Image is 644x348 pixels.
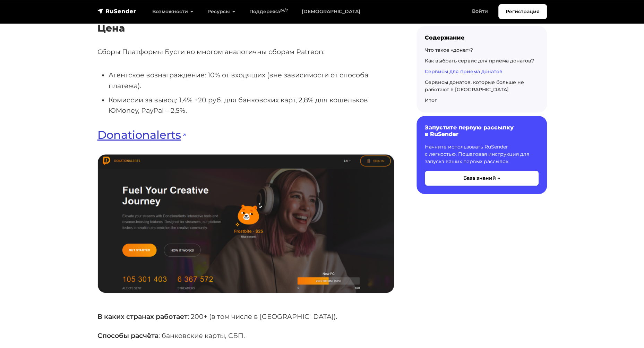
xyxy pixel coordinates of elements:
[465,4,495,18] a: Войти
[97,46,394,57] p: Сборы Платформы Бусти во многом аналогичны сборам Patreon:
[425,79,524,93] a: Сервисы донатов, которые больше не работают в [GEOGRAPHIC_DATA]
[97,311,394,322] p: : 200+ (в том числе в [GEOGRAPHIC_DATA]).
[295,5,367,19] a: [DEMOGRAPHIC_DATA]
[97,331,158,340] strong: Способы расчёта
[425,124,539,137] h6: Запустите первую рассылку в RuSender
[98,154,394,293] img: Сервис для приёма донатов Donationalerts
[425,47,473,53] a: Что такое «донат»?
[200,5,242,19] a: Ресурсы
[425,58,534,64] a: Как выбрать сервис для приема донатов?
[417,116,547,194] a: Запустите первую рассылку в RuSender Начните использовать RuSender с легкостью. Пошаговая инструк...
[425,143,539,165] p: Начните использовать RuSender с легкостью. Пошаговая инструкция для запуска ваших первых рассылок.
[425,171,539,186] button: База знаний →
[97,23,394,34] h4: Цена
[242,5,295,19] a: Поддержка24/7
[109,95,394,116] li: Комиссии за вывод: 1,4% +20 руб. для банковских карт, 2,8% для кошельков ЮMoney, PayPal – 2,5%.
[425,97,437,103] a: Итог
[97,312,188,321] strong: В каких странах работает
[145,5,200,19] a: Возможности
[280,8,288,12] sup: 24/7
[97,128,186,142] a: Donationalerts
[97,8,136,15] img: RuSender
[109,70,394,91] li: Агентское вознаграждение: 10% от входящих (вне зависимости от способа платежа).
[498,4,547,19] a: Регистрация
[97,330,394,341] p: : банковские карты, СБП.
[425,68,503,75] a: Сервисы для приёма донатов
[425,34,539,41] div: Содержание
